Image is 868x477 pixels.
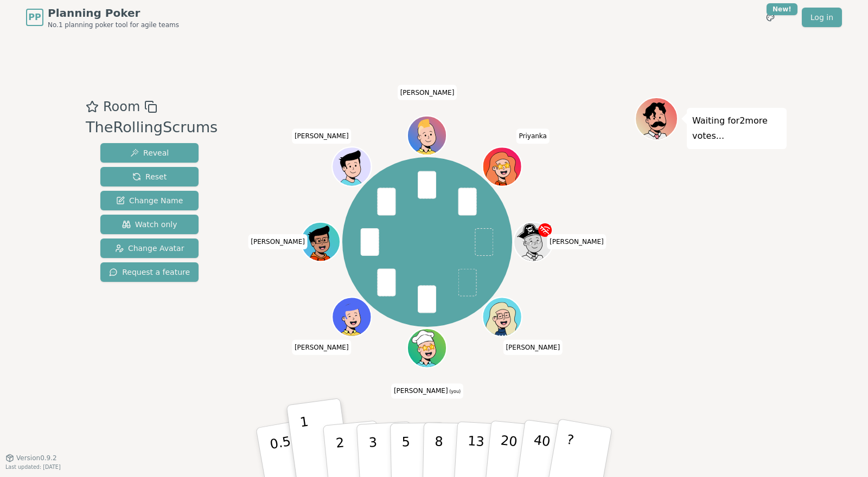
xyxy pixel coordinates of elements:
[100,215,199,234] button: Watch only
[100,191,199,210] button: Change Name
[398,85,457,100] span: Click to change your name
[767,3,797,15] div: New!
[516,129,549,144] span: Click to change your name
[130,147,169,158] span: Reveal
[116,195,183,206] span: Change Name
[26,5,179,29] a: PPPlanning PokerNo.1 planning poker tool for agile teams
[409,330,445,366] button: Click to change your avatar
[48,21,179,29] span: No.1 planning poker tool for agile teams
[391,384,463,399] span: Click to change your name
[86,97,99,117] button: Add as favourite
[448,390,461,395] span: (you)
[761,8,780,27] button: New!
[132,171,167,182] span: Reset
[86,117,218,139] div: TheRollingScrums
[100,167,199,186] button: Reset
[292,340,352,355] span: Click to change your name
[5,454,57,462] button: Version0.9.2
[248,234,308,249] span: Click to change your name
[122,219,177,230] span: Watch only
[100,262,199,282] button: Request a feature
[100,143,199,163] button: Reveal
[100,238,199,258] button: Change Avatar
[109,267,190,278] span: Request a feature
[547,234,607,249] span: Click to change your name
[103,97,140,117] span: Room
[299,414,315,473] p: 1
[692,113,781,144] p: Waiting for 2 more votes...
[115,243,184,254] span: Change Avatar
[292,129,352,144] span: Click to change your name
[48,5,179,21] span: Planning Poker
[503,340,563,355] span: Click to change your name
[5,464,61,470] span: Last updated: [DATE]
[16,454,57,462] span: Version 0.9.2
[802,8,842,27] a: Log in
[28,11,41,24] span: PP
